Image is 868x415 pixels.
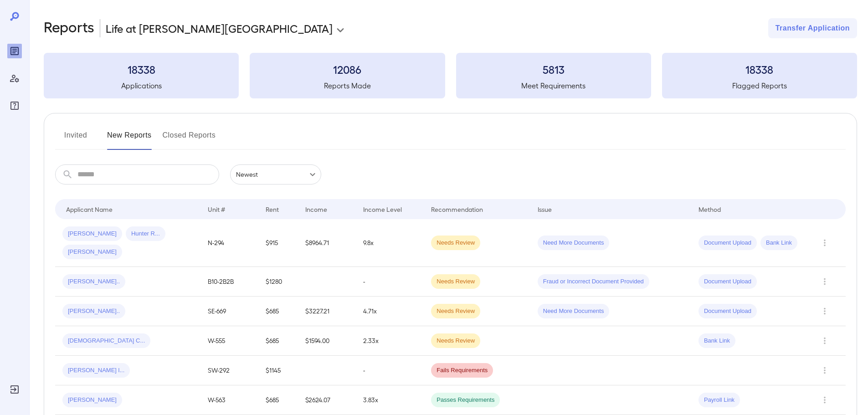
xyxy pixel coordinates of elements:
span: [PERSON_NAME] [62,248,122,256]
span: Needs Review [431,337,480,345]
span: [DEMOGRAPHIC_DATA] C... [62,337,150,345]
h5: Flagged Reports [662,80,857,91]
span: Payroll Link [699,396,740,405]
h5: Applications [44,80,239,91]
td: $1594.00 [298,326,356,356]
td: - [356,267,424,297]
div: Newest [230,164,321,184]
button: Invited [55,128,96,150]
td: $3227.21 [298,297,356,326]
button: Row Actions [817,393,832,407]
button: Transfer Application [768,18,857,38]
h2: Reports [44,18,94,38]
div: Income Level [363,204,402,215]
span: Needs Review [431,277,480,286]
div: Method [699,204,721,215]
td: $1280 [258,267,298,297]
button: Row Actions [817,333,832,348]
div: Unit # [208,204,225,215]
div: Reports [7,44,22,58]
td: SW-292 [200,356,258,385]
td: 9.8x [356,219,424,267]
span: Fails Requirements [431,366,493,375]
div: Rent [266,204,280,215]
div: FAQ [7,98,22,113]
span: Hunter R... [126,230,165,238]
span: [PERSON_NAME].. [62,307,125,316]
h3: 18338 [44,62,239,77]
h3: 5813 [456,62,651,77]
span: Needs Review [431,239,480,247]
h5: Meet Requirements [456,80,651,91]
button: Closed Reports [163,128,216,150]
td: $8964.71 [298,219,356,267]
span: [PERSON_NAME] l... [62,366,130,375]
span: [PERSON_NAME] [62,230,122,238]
td: $915 [258,219,298,267]
span: Bank Link [760,239,797,247]
div: Recommendation [431,204,483,215]
span: Need More Documents [538,307,610,316]
p: Life at [PERSON_NAME][GEOGRAPHIC_DATA] [106,21,333,36]
span: Bank Link [699,337,735,345]
div: Manage Users [7,71,22,86]
button: New Reports [107,128,152,150]
span: Need More Documents [538,239,610,247]
span: Document Upload [699,307,757,316]
td: N-294 [200,219,258,267]
h5: Reports Made [250,80,445,91]
td: $2624.07 [298,385,356,415]
td: SE-669 [200,297,258,326]
button: Row Actions [817,236,832,250]
td: $685 [258,326,298,356]
button: Row Actions [817,304,832,318]
span: Passes Requirements [431,396,500,405]
td: $1145 [258,356,298,385]
td: W-563 [200,385,258,415]
span: Needs Review [431,307,480,316]
td: B10-2B2B [200,267,258,297]
h3: 12086 [250,62,445,77]
td: W-555 [200,326,258,356]
span: Document Upload [699,239,757,247]
div: Applicant Name [66,204,113,215]
div: Issue [538,204,552,215]
span: Fraud or Incorrect Document Provided [538,277,649,286]
summary: 18338Applications12086Reports Made5813Meet Requirements18338Flagged Reports [44,53,857,98]
td: 4.71x [356,297,424,326]
span: Document Upload [699,277,757,286]
td: - [356,356,424,385]
button: Row Actions [817,274,832,289]
td: 3.83x [356,385,424,415]
td: $685 [258,385,298,415]
div: Log Out [7,382,22,397]
span: [PERSON_NAME] [62,396,122,405]
span: [PERSON_NAME].. [62,277,125,286]
td: 2.33x [356,326,424,356]
button: Row Actions [817,363,832,378]
td: $685 [258,297,298,326]
div: Income [305,204,327,215]
h3: 18338 [662,62,857,77]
